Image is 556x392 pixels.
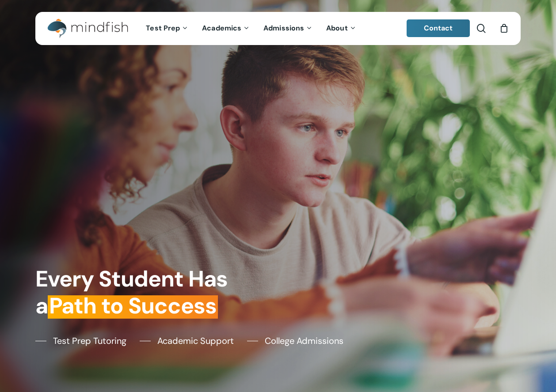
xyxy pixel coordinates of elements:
a: Academic Support [140,334,234,347]
header: Main Menu [35,12,521,45]
a: Admissions [257,25,320,32]
h1: Every Student Has a [35,266,273,319]
a: College Admissions [247,334,343,347]
a: Academics [195,25,257,32]
a: About [320,25,363,32]
span: Academic Support [157,334,234,347]
span: Test Prep Tutoring [53,334,126,347]
em: Path to Success [48,291,218,320]
span: Academics [202,23,241,33]
span: College Admissions [265,334,343,347]
a: Test Prep [139,25,195,32]
span: About [326,23,348,33]
nav: Main Menu [139,12,363,45]
a: Test Prep Tutoring [35,334,126,347]
iframe: Chatbot [498,334,544,380]
span: Test Prep [146,23,180,33]
span: Contact [424,23,453,33]
span: Admissions [263,23,304,33]
a: Contact [407,19,470,37]
a: Cart [499,23,509,33]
